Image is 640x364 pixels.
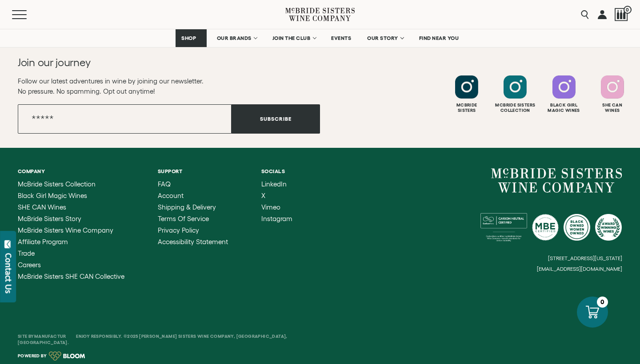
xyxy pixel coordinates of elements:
[361,29,409,47] a: OUR STORY
[18,238,124,245] a: Affiliate Program
[18,104,232,134] input: Email
[158,238,228,245] a: Accessibility Statement
[261,215,292,222] a: Instagram
[18,334,67,339] span: Site By
[541,103,587,113] div: Black Girl Magic Wines
[158,180,171,188] span: FAQ
[325,29,357,47] a: EVENTS
[217,35,252,41] span: OUR BRANDS
[541,75,587,113] a: Follow Black Girl Magic Wines on Instagram Black GirlMagic Wines
[261,204,292,211] a: Vimeo
[176,29,207,47] a: SHOP
[18,204,124,211] a: SHE CAN Wines
[158,203,216,211] span: Shipping & Delivery
[18,238,68,245] span: Affiliate Program
[158,215,228,222] a: Terms of Service
[367,35,398,41] span: OUR STORY
[12,10,44,19] button: Mobile Menu Trigger
[158,204,228,211] a: Shipping & Delivery
[548,255,622,261] small: [STREET_ADDRESS][US_STATE]
[18,203,66,211] span: SHE CAN Wines
[444,103,490,113] div: Mcbride Sisters
[158,192,228,199] a: Account
[18,273,124,280] a: McBride Sisters SHE CAN Collective
[18,215,81,222] span: McBride Sisters Story
[491,168,622,193] a: McBride Sisters Wine Company
[18,55,290,70] h2: Join our journey
[261,215,292,222] span: Instagram
[18,227,124,234] a: McBride Sisters Wine Company
[18,215,124,222] a: McBride Sisters Story
[492,103,538,113] div: Mcbride Sisters Collection
[261,203,280,211] span: Vimeo
[18,180,96,188] span: McBride Sisters Collection
[444,75,490,113] a: Follow McBride Sisters on Instagram McbrideSisters
[18,250,124,257] a: Trade
[158,227,228,234] a: Privacy Policy
[18,261,41,269] span: Careers
[492,75,538,113] a: Follow McBride Sisters Collection on Instagram Mcbride SistersCollection
[158,226,199,234] span: Privacy Policy
[419,35,459,41] span: FIND NEAR YOU
[537,266,622,272] small: [EMAIL_ADDRESS][DOMAIN_NAME]
[261,192,292,199] a: X
[272,35,311,41] span: JOIN THE CLUB
[267,29,321,47] a: JOIN THE CLUB
[158,181,228,188] a: FAQ
[158,215,209,222] span: Terms of Service
[597,297,608,308] div: 0
[261,181,292,188] a: LinkedIn
[211,29,262,47] a: OUR BRANDS
[413,29,465,47] a: FIND NEAR YOU
[18,192,87,199] span: Black Girl Magic Wines
[4,253,13,293] div: Contact Us
[18,76,320,96] p: Follow our latest adventures in wine by joining our newsletter. No pressure. No spamming. Opt out...
[181,35,196,41] span: SHOP
[624,6,632,14] span: 0
[158,192,184,199] span: Account
[589,75,636,113] a: Follow SHE CAN Wines on Instagram She CanWines
[589,103,636,113] div: She Can Wines
[18,249,35,257] span: Trade
[331,35,351,41] span: EVENTS
[18,354,47,358] span: Powered by
[18,261,124,269] a: Careers
[18,273,124,280] span: McBride Sisters SHE CAN Collective
[261,192,265,199] span: X
[261,180,287,188] span: LinkedIn
[34,334,66,339] a: Manufactur
[18,192,124,199] a: Black Girl Magic Wines
[18,181,124,188] a: McBride Sisters Collection
[18,226,113,234] span: McBride Sisters Wine Company
[18,334,288,345] span: Enjoy Responsibly. ©2025 [PERSON_NAME] Sisters Wine Company, [GEOGRAPHIC_DATA], [GEOGRAPHIC_DATA].
[232,104,320,134] button: Subscribe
